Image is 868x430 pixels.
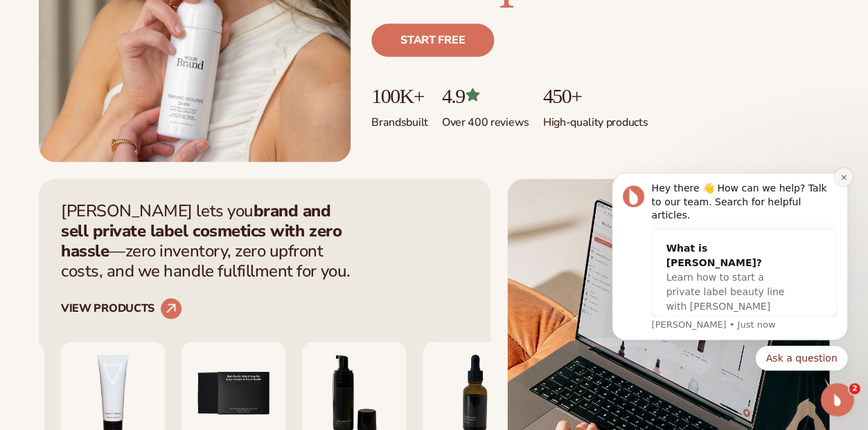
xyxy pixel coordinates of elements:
iframe: Intercom live chat [820,383,853,416]
p: 100K+ [371,84,428,107]
strong: brand and sell private label cosmetics with zero hassle [61,199,342,261]
p: Brands built [371,107,428,130]
p: [PERSON_NAME] lets you —zero inventory, zero upfront costs, and we handle fulfillment for you. [61,200,359,280]
p: 4.9 [442,84,529,107]
iframe: Intercom notifications message [591,119,868,393]
p: Over 400 reviews [442,107,529,130]
p: 450+ [542,84,647,107]
span: 2 [849,383,860,394]
a: VIEW PRODUCTS [61,297,182,319]
a: Start free [371,24,494,57]
p: High-quality products [542,107,647,130]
